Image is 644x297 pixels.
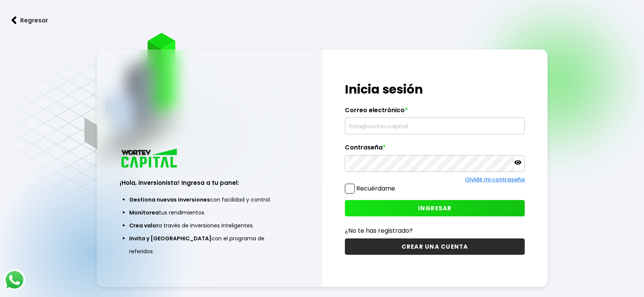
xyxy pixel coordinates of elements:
label: Correo electrónico [345,106,525,118]
input: hola@wortev.capital [348,118,521,134]
li: con el programa de referidos. [129,232,290,258]
label: Contraseña [345,144,525,155]
span: Monitorea [129,209,159,216]
label: Recuérdame [356,184,395,193]
p: ¿No te has registrado? [345,226,525,235]
span: Crea valor [129,222,159,229]
span: Gestiona nuevas inversiones [129,196,210,203]
button: CREAR UNA CUENTA [345,238,525,255]
img: logos_whatsapp-icon.242b2217.svg [4,269,25,291]
span: Invita y [GEOGRAPHIC_DATA] [129,235,211,242]
img: flecha izquierda [11,16,17,24]
a: ¿No te has registrado?CREAR UNA CUENTA [345,226,525,255]
h3: ¡Hola, inversionista! Ingresa a tu panel: [120,178,300,187]
a: Olvidé mi contraseña [465,176,525,183]
li: tus rendimientos. [129,206,290,219]
h1: Inicia sesión [345,80,525,98]
button: INGRESAR [345,200,525,216]
li: a través de inversiones inteligentes. [129,219,290,232]
img: logo_wortev_capital [120,148,180,170]
span: INGRESAR [418,204,452,212]
li: con facilidad y control. [129,193,290,206]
